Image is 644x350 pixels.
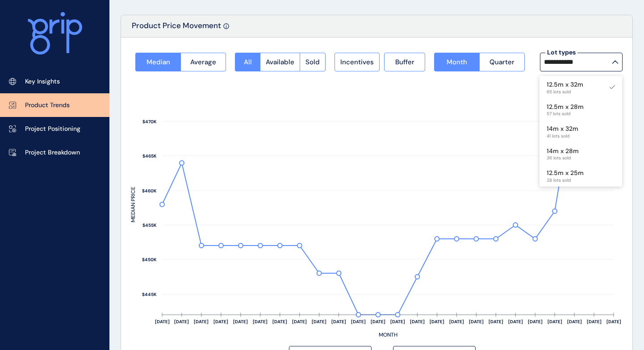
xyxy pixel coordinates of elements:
[479,53,525,71] button: Quarter
[547,103,584,112] p: 12.5m x 28m
[135,53,180,71] button: Median
[340,58,374,67] span: Incentives
[547,125,578,133] p: 14m x 32m
[233,319,248,325] text: [DATE]
[190,58,216,67] span: Average
[266,58,294,67] span: Available
[213,319,228,325] text: [DATE]
[155,319,170,325] text: [DATE]
[351,319,366,325] text: [DATE]
[142,119,157,125] text: $470K
[235,53,260,71] button: All
[547,111,584,117] span: 57 lots sold
[547,89,583,95] span: 65 lots sold
[180,53,226,71] button: Average
[489,58,514,67] span: Quarter
[528,319,543,325] text: [DATE]
[331,319,346,325] text: [DATE]
[547,169,584,178] p: 12.5m x 25m
[449,319,464,325] text: [DATE]
[305,58,320,67] span: Sold
[606,319,621,325] text: [DATE]
[300,53,326,71] button: Sold
[25,148,80,157] p: Project Breakdown
[194,319,209,325] text: [DATE]
[25,125,80,133] p: Project Positioning
[547,155,579,161] span: 36 lots sold
[384,53,425,71] button: Buffer
[244,58,252,67] span: All
[447,58,467,67] span: Month
[130,187,137,222] text: MEDIAN PRICE
[292,319,307,325] text: [DATE]
[547,133,578,139] span: 41 lots sold
[547,147,579,156] p: 14m x 28m
[146,58,170,67] span: Median
[508,319,523,325] text: [DATE]
[174,319,189,325] text: [DATE]
[548,319,562,325] text: [DATE]
[132,21,221,37] p: Product Price Movement
[260,53,300,71] button: Available
[371,319,385,325] text: [DATE]
[272,319,287,325] text: [DATE]
[142,153,157,159] text: $465K
[547,80,583,89] p: 12.5m x 32m
[379,331,397,338] text: MONTH
[547,178,584,183] span: 28 lots sold
[142,188,157,194] text: $460K
[567,319,582,325] text: [DATE]
[335,53,380,71] button: Incentives
[489,319,503,325] text: [DATE]
[587,319,602,325] text: [DATE]
[469,319,484,325] text: [DATE]
[25,77,60,86] p: Key Insights
[312,319,326,325] text: [DATE]
[395,58,414,67] span: Buffer
[25,101,70,110] p: Product Trends
[434,53,479,71] button: Month
[142,222,157,228] text: $455K
[390,319,405,325] text: [DATE]
[142,257,157,262] text: $450K
[430,319,444,325] text: [DATE]
[410,319,425,325] text: [DATE]
[142,292,157,297] text: $445K
[545,48,577,57] label: Lot types
[253,319,268,325] text: [DATE]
